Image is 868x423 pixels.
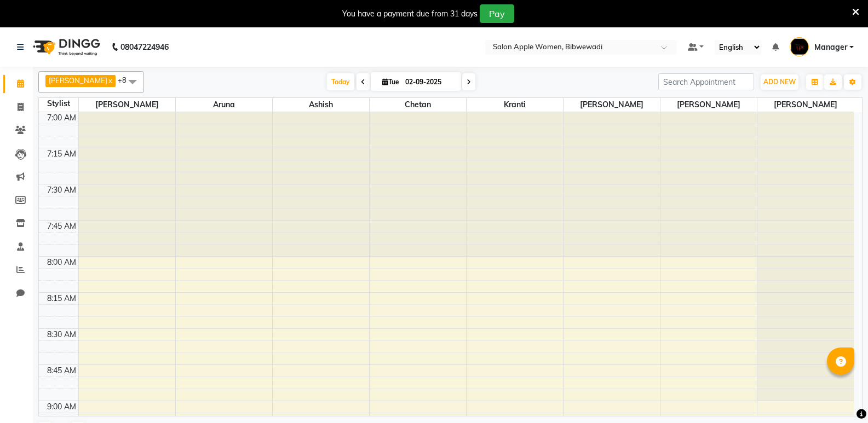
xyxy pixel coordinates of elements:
[49,76,107,85] span: [PERSON_NAME]
[28,32,103,62] img: logo
[118,76,135,84] span: +8
[45,148,78,160] div: 7:15 AM
[761,74,798,90] button: ADD NEW
[45,221,78,232] div: 7:45 AM
[107,76,112,85] a: x
[822,379,857,412] iframe: chat widget
[480,4,514,23] button: Pay
[402,74,457,90] input: 2025-09-02
[327,73,354,90] span: Today
[790,37,809,56] img: Manager
[660,98,757,112] span: [PERSON_NAME]
[39,98,78,109] div: Stylist
[45,329,78,340] div: 8:30 AM
[763,78,796,86] span: ADD NEW
[757,98,854,112] span: [PERSON_NAME]
[273,98,369,112] span: Ashish
[45,365,78,376] div: 8:45 AM
[120,32,169,62] b: 08047224946
[564,98,660,112] span: [PERSON_NAME]
[45,184,78,196] div: 7:30 AM
[658,73,754,90] input: Search Appointment
[370,98,466,112] span: Chetan
[45,401,78,413] div: 9:00 AM
[467,98,563,112] span: Kranti
[342,8,478,20] div: You have a payment due from 31 days
[79,98,175,112] span: [PERSON_NAME]
[45,257,78,268] div: 8:00 AM
[176,98,272,112] span: Aruna
[814,42,847,53] span: Manager
[45,112,78,124] div: 7:00 AM
[45,293,78,304] div: 8:15 AM
[380,78,402,86] span: Tue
